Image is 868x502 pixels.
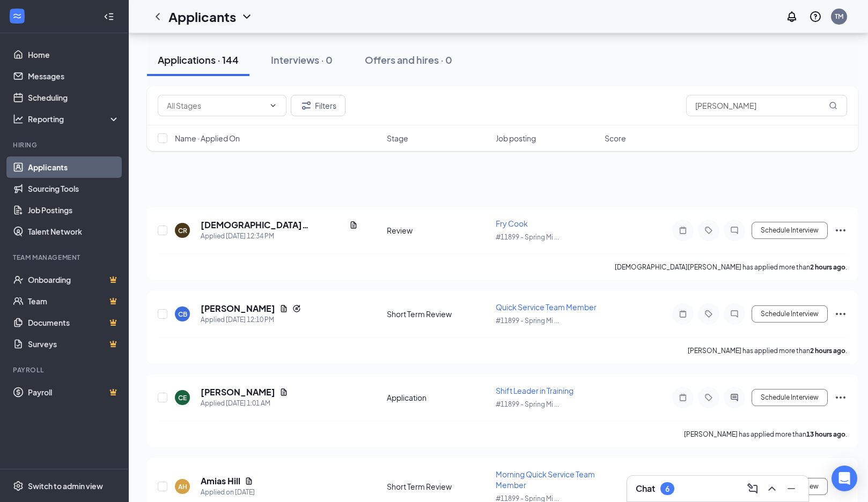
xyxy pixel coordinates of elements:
[269,101,277,110] svg: ChevronDown
[496,302,597,312] span: Quick Service Team Member
[763,480,781,497] button: ChevronUp
[387,481,489,492] div: Short Term Review
[13,365,117,374] div: Payroll
[496,133,536,144] span: Job posting
[245,477,253,485] svg: Document
[28,199,120,221] a: Job Postings
[496,219,528,228] span: Fry Cook
[28,156,120,178] a: Applicants
[496,233,559,241] span: #11899 - Spring Mi ...
[28,114,120,124] div: Reporting
[28,87,120,108] a: Scheduling
[279,388,288,396] svg: Document
[28,44,120,65] a: Home
[834,308,847,320] svg: Ellipses
[387,133,408,144] span: Stage
[636,483,655,494] h3: Chat
[12,11,23,21] svg: WorkstreamLogo
[702,393,715,402] svg: Tag
[746,482,759,495] svg: ComposeMessage
[201,219,345,231] h5: [DEMOGRAPHIC_DATA][PERSON_NAME]
[829,101,837,110] svg: MagnifyingGlass
[178,226,187,235] div: CR
[201,398,288,409] div: Applied [DATE] 1:01 AM
[728,310,741,318] svg: ChatInactive
[178,310,187,319] div: CB
[496,400,559,408] span: #11899 - Spring Mi ...
[271,53,333,66] div: Interviews · 0
[496,317,559,325] span: #11899 - Spring Mi ...
[178,482,187,491] div: AH
[28,269,120,290] a: OnboardingCrown
[832,466,857,491] div: Open Intercom Messenger
[28,65,120,87] a: Messages
[702,310,715,318] svg: Tag
[809,10,822,23] svg: QuestionInfo
[349,221,358,229] svg: Document
[752,389,828,406] button: Schedule Interview
[13,481,24,491] svg: Settings
[728,393,741,402] svg: ActiveChat
[702,226,715,235] svg: Tag
[28,221,120,242] a: Talent Network
[835,12,843,21] div: TM
[752,222,828,239] button: Schedule Interview
[158,53,239,66] div: Applications · 144
[615,263,847,272] p: [DEMOGRAPHIC_DATA][PERSON_NAME] has applied more than .
[676,310,689,318] svg: Note
[834,224,847,237] svg: Ellipses
[676,226,689,235] svg: Note
[240,10,253,23] svg: ChevronDown
[168,8,236,26] h1: Applicants
[665,484,670,493] div: 6
[496,386,573,395] span: Shift Leader in Training
[201,475,240,487] h5: Amias Hill
[387,392,489,403] div: Application
[279,304,288,313] svg: Document
[783,480,800,497] button: Minimize
[151,10,164,23] svg: ChevronLeft
[785,10,798,23] svg: Notifications
[28,312,120,333] a: DocumentsCrown
[13,114,24,124] svg: Analysis
[684,430,847,439] p: [PERSON_NAME] has applied more than .
[605,133,626,144] span: Score
[785,482,798,495] svg: Minimize
[810,263,845,271] b: 2 hours ago
[178,393,187,402] div: CE
[201,303,275,314] h5: [PERSON_NAME]
[201,231,358,242] div: Applied [DATE] 12:34 PM
[201,386,275,398] h5: [PERSON_NAME]
[676,393,689,402] svg: Note
[387,309,489,319] div: Short Term Review
[201,487,255,498] div: Applied on [DATE]
[28,481,103,491] div: Switch to admin view
[496,469,595,490] span: Morning Quick Service Team Member
[387,225,489,236] div: Review
[752,305,828,323] button: Schedule Interview
[167,100,264,111] input: All Stages
[688,346,847,355] p: [PERSON_NAME] has applied more than .
[104,11,114,22] svg: Collapse
[28,178,120,199] a: Sourcing Tools
[28,381,120,403] a: PayrollCrown
[728,226,741,235] svg: ChatInactive
[28,333,120,355] a: SurveysCrown
[806,430,845,438] b: 13 hours ago
[766,482,778,495] svg: ChevronUp
[365,53,452,66] div: Offers and hires · 0
[300,99,313,112] svg: Filter
[175,133,240,144] span: Name · Applied On
[28,290,120,312] a: TeamCrown
[13,140,117,149] div: Hiring
[292,304,301,313] svg: Reapply
[13,253,117,262] div: Team Management
[810,347,845,355] b: 2 hours ago
[686,95,847,116] input: Search in applications
[201,314,301,325] div: Applied [DATE] 12:10 PM
[744,480,761,497] button: ComposeMessage
[834,391,847,404] svg: Ellipses
[291,95,345,116] button: Filter Filters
